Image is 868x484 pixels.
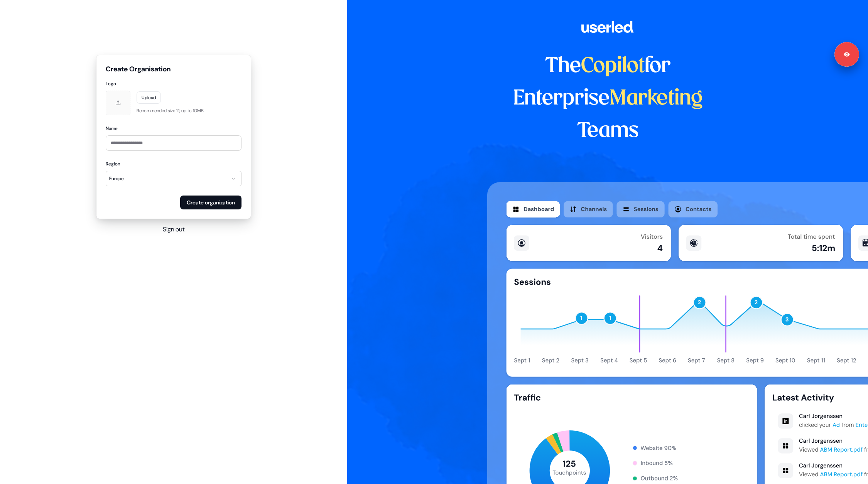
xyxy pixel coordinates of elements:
[106,125,241,132] label: Name
[106,64,241,74] h1: Create Organisation
[610,89,703,109] span: Marketing
[137,91,161,104] label: Upload
[487,50,728,147] h1: The for Enterprise Teams
[106,160,241,168] label: Region
[137,107,204,115] div: Recommended size 1:1, up to 10MB.
[581,56,645,76] span: Copilot
[180,196,241,209] button: Create organization
[106,80,241,88] label: Logo
[163,225,184,234] button: Sign out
